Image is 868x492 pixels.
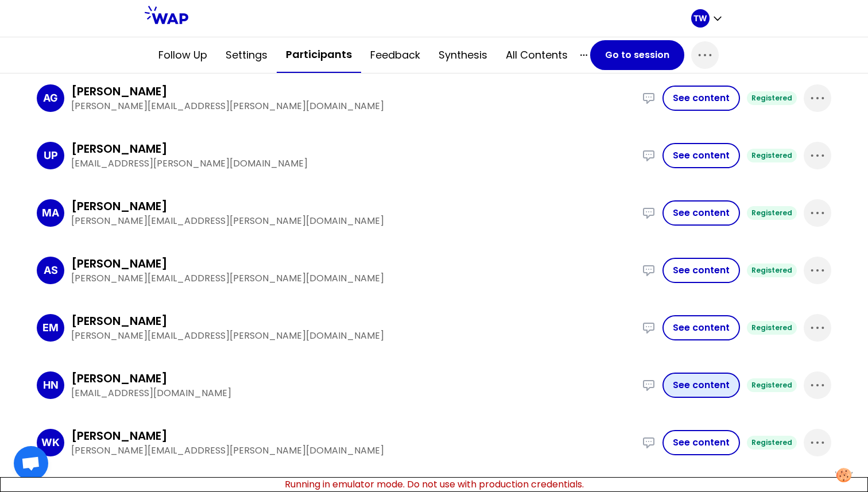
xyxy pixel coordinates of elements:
[71,272,635,285] p: [PERSON_NAME][EMAIL_ADDRESS][PERSON_NAME][DOMAIN_NAME]
[747,378,797,392] div: Registered
[662,430,740,455] button: See content
[662,200,740,226] button: See content
[662,143,740,168] button: See content
[43,90,58,106] p: AG
[14,446,48,481] a: Ouvrir le chat
[71,141,168,157] h3: [PERSON_NAME]
[149,38,216,72] button: Follow up
[497,38,577,72] button: All contents
[693,13,707,24] p: TW
[71,214,635,228] p: [PERSON_NAME][EMAIL_ADDRESS][PERSON_NAME][DOMAIN_NAME]
[42,320,59,336] p: EM
[747,321,797,335] div: Registered
[43,377,59,393] p: HN
[71,329,635,343] p: [PERSON_NAME][EMAIL_ADDRESS][PERSON_NAME][DOMAIN_NAME]
[71,313,168,329] h3: [PERSON_NAME]
[41,435,60,451] p: WK
[71,157,635,171] p: [EMAIL_ADDRESS][PERSON_NAME][DOMAIN_NAME]
[747,149,797,162] div: Registered
[747,264,797,277] div: Registered
[71,198,168,214] h3: [PERSON_NAME]
[71,83,168,99] h3: [PERSON_NAME]
[828,461,859,489] button: Manage your preferences about cookies
[747,206,797,220] div: Registered
[42,205,59,221] p: MA
[71,99,635,113] p: [PERSON_NAME][EMAIL_ADDRESS][PERSON_NAME][DOMAIN_NAME]
[44,262,58,278] p: AS
[691,9,723,28] button: TW
[747,91,797,105] div: Registered
[662,86,740,111] button: See content
[277,37,361,73] button: Participants
[71,255,168,272] h3: [PERSON_NAME]
[361,38,429,72] button: Feedback
[71,386,635,400] p: [EMAIL_ADDRESS][DOMAIN_NAME]
[662,258,740,283] button: See content
[71,428,168,444] h3: [PERSON_NAME]
[747,436,797,450] div: Registered
[71,444,635,458] p: [PERSON_NAME][EMAIL_ADDRESS][PERSON_NAME][DOMAIN_NAME]
[662,373,740,398] button: See content
[662,315,740,340] button: See content
[429,38,497,72] button: Synthesis
[71,370,168,386] h3: [PERSON_NAME]
[44,148,58,164] p: UP
[216,38,277,72] button: Settings
[590,40,684,70] button: Go to session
